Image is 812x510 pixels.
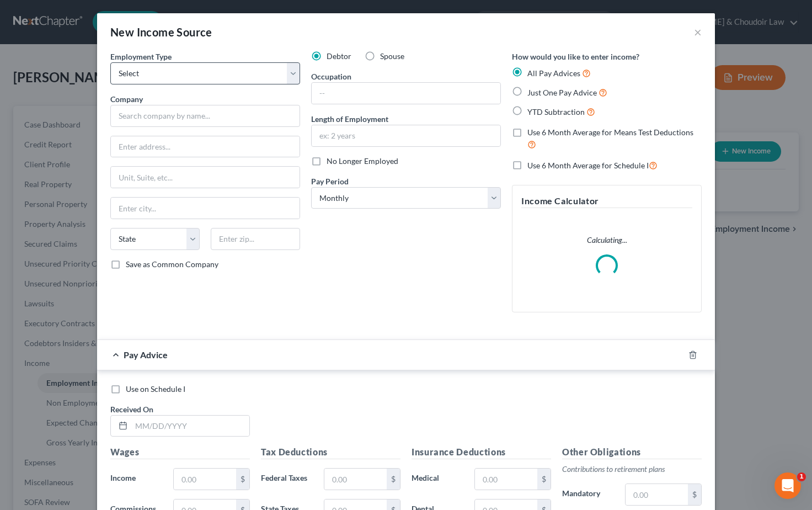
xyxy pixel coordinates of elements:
span: Employment Type [110,52,172,61]
label: Occupation [311,71,351,82]
span: Debtor [327,51,351,61]
span: YTD Subtraction [527,107,585,116]
label: How would you like to enter income? [512,51,639,62]
div: $ [236,469,249,490]
span: Save as Common Company [126,259,218,269]
p: Contributions to retirement plans [562,464,702,475]
input: 0.00 [626,484,688,505]
input: MM/DD/YYYY [131,416,249,437]
div: New Income Source [110,24,212,40]
span: Pay Advice [124,349,168,360]
div: $ [537,469,551,490]
h5: Insurance Deductions [412,445,551,459]
span: Use on Schedule I [126,384,185,394]
label: Federal Taxes [255,468,318,490]
span: Just One Pay Advice [527,88,597,97]
span: Company [110,94,143,104]
input: Search company by name... [110,105,300,127]
span: Spouse [380,51,404,61]
p: Calculating... [521,235,692,246]
span: Received On [110,405,153,414]
h5: Tax Deductions [261,445,400,459]
div: $ [387,469,400,490]
label: Medical [406,468,469,490]
input: ex: 2 years [312,125,500,146]
h5: Wages [110,445,250,459]
input: 0.00 [324,469,387,490]
input: Enter address... [111,136,300,157]
span: Income [110,473,136,482]
h5: Other Obligations [562,445,702,459]
h5: Income Calculator [521,194,692,208]
span: 1 [797,472,806,481]
input: 0.00 [174,469,236,490]
button: × [694,25,702,39]
span: Pay Period [311,177,349,186]
iframe: Intercom live chat [774,472,801,499]
span: No Longer Employed [327,156,398,166]
label: Mandatory [557,484,619,506]
input: -- [312,83,500,104]
input: Unit, Suite, etc... [111,167,300,188]
input: Enter zip... [211,228,300,250]
input: 0.00 [475,469,537,490]
span: Use 6 Month Average for Schedule I [527,161,649,170]
span: Use 6 Month Average for Means Test Deductions [527,127,693,137]
span: All Pay Advices [527,68,580,78]
div: $ [688,484,701,505]
label: Length of Employment [311,113,388,125]
input: Enter city... [111,198,300,219]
